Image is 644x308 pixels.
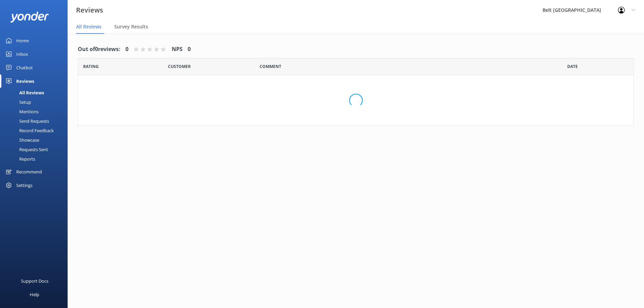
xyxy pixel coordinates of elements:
div: Setup [4,97,31,107]
a: Reports [4,154,68,164]
h4: Out of 0 reviews: [78,45,120,54]
span: All Reviews [76,23,101,30]
a: Setup [4,97,68,107]
h3: Reviews [76,5,103,16]
div: Chatbot [16,61,33,74]
a: Record Feedback [4,126,68,135]
span: Question [260,63,281,70]
div: Home [16,34,29,47]
a: Showcase [4,135,68,145]
span: Survey Results [114,23,148,30]
span: Date [168,63,191,70]
div: Record Feedback [4,126,54,135]
div: Reviews [16,74,34,88]
div: Mentions [4,107,39,116]
div: Support Docs [21,274,48,288]
div: Recommend [16,165,42,179]
a: Send Requests [4,116,68,126]
div: Inbox [16,47,28,61]
a: Requests Sent [4,145,68,154]
div: Reports [4,154,35,164]
div: Showcase [4,135,39,145]
a: All Reviews [4,88,68,97]
h4: 0 [125,45,128,54]
div: Send Requests [4,116,49,126]
a: Mentions [4,107,68,116]
img: yonder-white-logo.png [10,11,49,23]
span: Date [83,63,99,70]
span: Date [567,63,578,70]
h4: 0 [188,45,191,54]
div: Settings [16,179,32,192]
div: All Reviews [4,88,44,97]
div: Help [30,288,39,301]
h4: NPS [172,45,183,54]
div: Requests Sent [4,145,48,154]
